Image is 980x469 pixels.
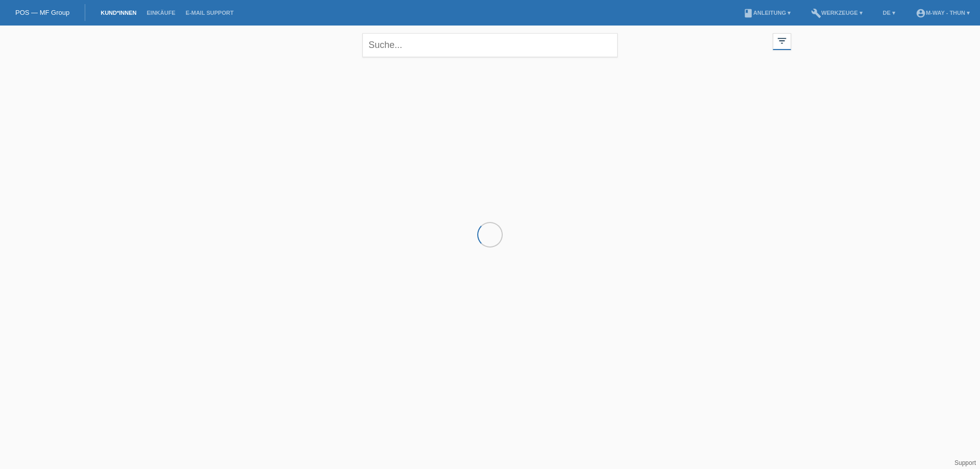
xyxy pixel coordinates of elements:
input: Suche... [362,33,618,57]
i: build [811,8,821,18]
i: book [743,8,753,18]
a: DE ▾ [878,10,900,16]
a: account_circlem-way - Thun ▾ [911,10,975,16]
a: buildWerkzeuge ▾ [806,10,868,16]
a: POS — MF Group [15,9,69,16]
a: Support [954,459,976,466]
i: account_circle [916,8,926,18]
a: bookAnleitung ▾ [738,10,796,16]
i: filter_list [776,35,788,46]
a: Einkäufe [141,10,180,16]
a: E-Mail Support [181,10,239,16]
a: Kund*innen [95,10,141,16]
